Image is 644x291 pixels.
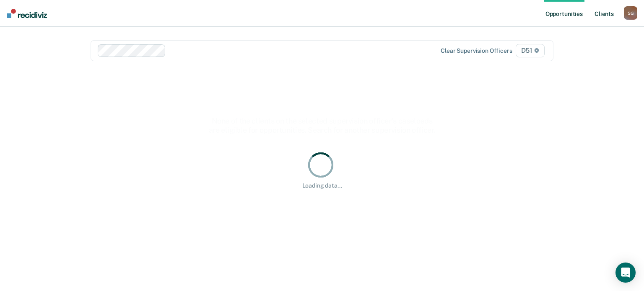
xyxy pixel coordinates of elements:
span: D51 [516,44,545,57]
button: SG [624,6,637,20]
div: Loading data... [302,182,342,189]
div: S G [624,6,637,20]
div: Open Intercom Messenger [615,263,636,283]
div: Clear supervision officers [441,47,512,54]
img: Recidiviz [7,9,47,18]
